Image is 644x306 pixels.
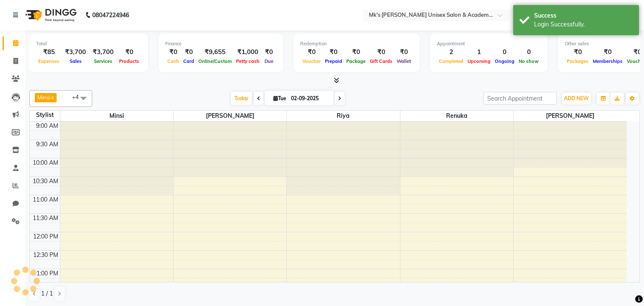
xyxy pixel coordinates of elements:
[62,47,89,57] div: ₹3,700
[231,92,252,105] span: Today
[174,111,286,121] span: [PERSON_NAME]
[68,58,84,64] span: Sales
[514,111,627,121] span: [PERSON_NAME]
[368,47,395,57] div: ₹0
[35,269,60,278] div: 1:00 PM
[465,58,493,64] span: Upcoming
[89,47,117,57] div: ₹3,700
[517,47,541,57] div: 0
[465,47,493,57] div: 1
[565,58,591,64] span: Packages
[34,122,60,130] div: 9:00 AM
[31,158,60,167] div: 10:00 AM
[234,58,262,64] span: Petty cash
[234,47,262,57] div: ₹1,000
[591,47,625,57] div: ₹0
[493,47,517,57] div: 0
[36,58,62,64] span: Expenses
[368,58,395,64] span: Gift Cards
[437,47,465,57] div: 2
[344,47,368,57] div: ₹0
[181,58,196,64] span: Card
[562,93,591,104] button: ADD NEW
[395,47,413,57] div: ₹0
[92,3,129,27] b: 08047224946
[288,92,330,105] input: 2025-09-02
[37,94,50,101] span: Minsi
[165,58,181,64] span: Cash
[21,3,79,27] img: logo
[493,58,517,64] span: Ongoing
[196,58,234,64] span: Online/Custom
[591,58,625,64] span: Memberships
[395,58,413,64] span: Wallet
[565,47,591,57] div: ₹0
[400,111,513,121] span: Renuka
[517,58,541,64] span: No show
[300,40,413,47] div: Redemption
[165,47,181,57] div: ₹0
[72,93,85,100] span: +4
[323,47,344,57] div: ₹0
[31,232,60,241] div: 12:00 PM
[344,58,368,64] span: Package
[41,289,53,298] span: 1 / 1
[262,47,276,57] div: ₹0
[287,111,400,121] span: Riya
[31,251,60,259] div: 12:30 PM
[31,177,60,186] div: 10:30 AM
[36,40,141,47] div: Total
[437,58,465,64] span: Completed
[92,58,114,64] span: Services
[117,47,141,57] div: ₹0
[165,40,276,47] div: Finance
[534,11,633,20] div: Success
[181,47,196,57] div: ₹0
[534,20,633,29] div: Login Successfully.
[50,94,54,101] a: x
[34,140,60,149] div: 9:30 AM
[30,111,60,119] div: Stylist
[300,58,323,64] span: Voucher
[483,92,557,105] input: Search Appointment
[271,95,288,101] span: Tue
[36,47,62,57] div: ₹85
[196,47,234,57] div: ₹9,655
[564,95,589,101] span: ADD NEW
[31,214,60,223] div: 11:30 AM
[323,58,344,64] span: Prepaid
[60,111,173,121] span: Minsi
[31,195,60,204] div: 11:00 AM
[300,47,323,57] div: ₹0
[262,58,275,64] span: Due
[117,58,141,64] span: Products
[437,40,541,47] div: Appointment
